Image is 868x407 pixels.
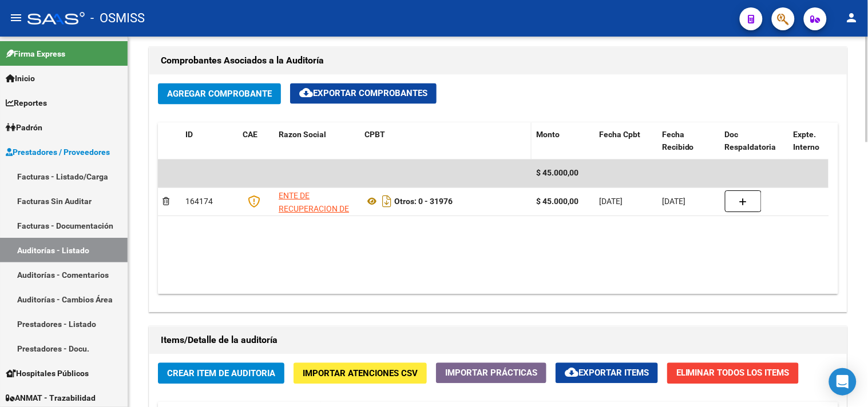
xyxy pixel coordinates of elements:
[845,11,859,25] mat-icon: person
[565,366,578,380] mat-icon: cloud_download
[667,363,799,384] button: Eliminar Todos los Items
[185,197,213,206] span: 164174
[6,392,96,404] span: ANMAT - Trazabilidad
[294,363,427,384] button: Importar Atenciones CSV
[6,121,42,134] span: Padrón
[303,369,418,379] span: Importar Atenciones CSV
[379,193,394,211] i: Descargar documento
[794,130,820,153] span: Expte. Interno
[185,130,193,139] span: ID
[725,130,776,153] span: Doc Respaldatoria
[6,97,47,109] span: Reportes
[161,332,835,350] h1: Items/Detalle de la auditoría
[279,191,354,279] span: ENTE DE RECUPERACION DE FONDOS PARA EL FORTALECIMIENTO DEL SISTEMA DE SALUD DE MENDOZA (REFORSAL)...
[789,123,829,161] datatable-header-cell: Expte. Interno
[6,72,35,85] span: Inicio
[565,368,649,378] span: Exportar Items
[532,123,594,161] datatable-header-cell: Monto
[9,11,23,25] mat-icon: menu
[657,123,720,161] datatable-header-cell: Fecha Recibido
[720,123,789,161] datatable-header-cell: Doc Respaldatoria
[676,368,790,378] span: Eliminar Todos los Items
[829,368,857,396] div: Open Intercom Messenger
[360,123,532,161] datatable-header-cell: CPBT
[299,89,427,99] span: Exportar Comprobantes
[6,47,65,60] span: Firma Express
[594,123,657,161] datatable-header-cell: Fecha Cpbt
[436,363,546,384] button: Importar Prácticas
[290,83,437,104] button: Exportar Comprobantes
[243,130,257,139] span: CAE
[167,369,275,379] span: Crear Item de Auditoria
[6,146,110,158] span: Prestadores / Proveedores
[599,130,640,139] span: Fecha Cpbt
[662,130,694,153] span: Fecha Recibido
[556,363,658,384] button: Exportar Items
[181,123,238,161] datatable-header-cell: ID
[536,130,560,139] span: Monto
[90,6,145,31] span: - OSMISS
[161,52,835,70] h1: Comprobantes Asociados a la Auditoría
[158,363,284,384] button: Crear Item de Auditoria
[536,169,578,178] span: $ 45.000,00
[167,89,272,99] span: Agregar Comprobante
[662,197,685,206] span: [DATE]
[536,197,578,206] strong: $ 45.000,00
[394,197,453,206] strong: Otros: 0 - 31976
[299,86,313,100] mat-icon: cloud_download
[158,83,281,105] button: Agregar Comprobante
[599,197,623,206] span: [DATE]
[238,123,274,161] datatable-header-cell: CAE
[279,130,326,139] span: Razon Social
[6,367,89,380] span: Hospitales Públicos
[364,130,385,139] span: CPBT
[445,368,537,378] span: Importar Prácticas
[274,123,360,161] datatable-header-cell: Razon Social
